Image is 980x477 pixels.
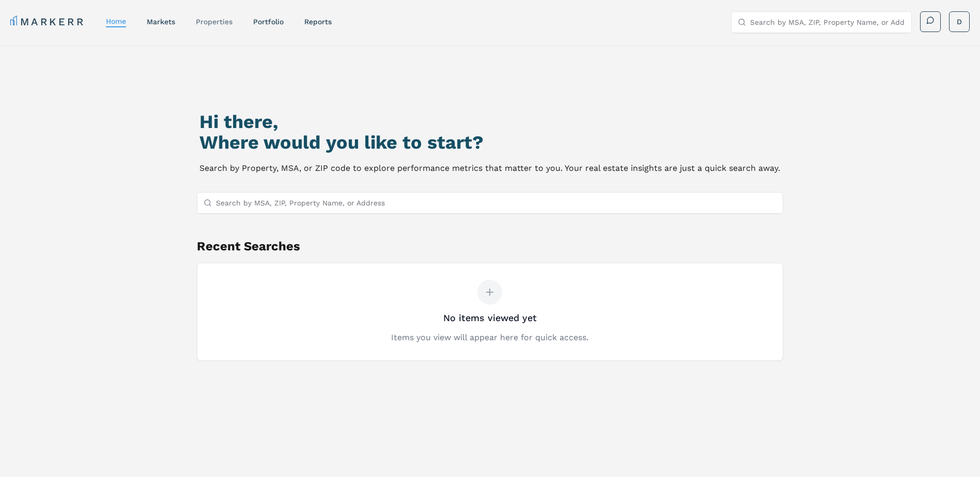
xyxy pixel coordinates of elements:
a: properties [196,18,232,26]
h2: Where would you like to start? [199,132,780,153]
input: Search by MSA, ZIP, Property Name, or Address [750,12,905,33]
h3: No items viewed yet [443,311,537,325]
a: Portfolio [253,18,284,26]
h1: Hi there, [199,112,780,132]
p: Search by Property, MSA, or ZIP code to explore performance metrics that matter to you. Your real... [199,161,780,176]
a: markets [147,18,175,26]
span: D [957,17,962,27]
p: Items you view will appear here for quick access. [391,331,588,344]
a: home [106,17,126,25]
a: MARKERR [10,14,85,29]
h2: Recent Searches [197,238,784,255]
button: D [949,11,970,32]
a: reports [304,18,332,26]
input: Search by MSA, ZIP, Property Name, or Address [216,193,777,213]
